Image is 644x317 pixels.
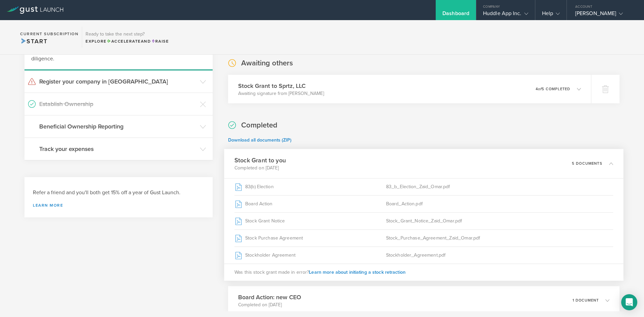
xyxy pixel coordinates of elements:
p: 5 documents [572,162,602,165]
span: and [107,39,151,44]
a: Download all documents (ZIP) [228,137,291,143]
h3: Refer a friend and you'll both get 15% off a year of Gust Launch. [33,189,204,197]
div: Stock Purchase Agreement [234,230,386,247]
div: [PERSON_NAME] [575,10,632,20]
div: Board Action [234,196,386,212]
h2: Awaiting others [241,58,293,68]
a: Learn more [33,203,204,207]
div: Dashboard [442,10,469,20]
div: Stock Grant Notice [234,213,386,229]
h3: Register your company in [GEOGRAPHIC_DATA] [39,77,197,86]
div: 83_b_Election_Zaid_Omar.pdf [386,178,613,195]
h3: Stock Grant to Sprtz, LLC [238,82,324,90]
div: 83(b) Election [234,178,386,195]
p: Awaiting signature from [PERSON_NAME] [238,90,324,97]
h3: Track your expenses [39,145,197,153]
div: Help [542,10,560,20]
span: Accelerate [107,39,141,44]
em: of [538,87,542,91]
p: 1 document [573,299,599,302]
div: Board_Action.pdf [386,196,613,212]
span: Start [20,38,47,45]
p: Completed on [DATE] [234,165,286,171]
div: Explore [86,38,169,44]
h3: Stock Grant to you [234,156,286,165]
div: Was this stock grant made in error? [224,264,624,281]
h3: Beneficial Ownership Reporting [39,122,197,131]
h3: Establish Ownership [39,100,197,108]
h3: Ready to take the next step? [86,32,169,37]
div: Open Intercom Messenger [621,294,637,310]
div: Stockholder Agreement [234,247,386,264]
h2: Current Subscription [20,32,78,36]
div: Stock_Grant_Notice_Zaid_Omar.pdf [386,213,613,229]
h3: Board Action: new CEO [238,293,301,302]
h2: Completed [241,120,277,130]
div: Stock_Purchase_Agreement_Zaid_Omar.pdf [386,230,613,247]
p: 4 5 completed [536,87,570,91]
p: Completed on [DATE] [238,302,301,308]
span: Raise [151,39,169,44]
div: Stockholder_Agreement.pdf [386,247,613,264]
div: Ready to take the next step?ExploreAccelerateandRaise [82,27,172,48]
span: Learn more about initiating a stock retraction [309,269,406,275]
div: Huddle App Inc. [483,10,528,20]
